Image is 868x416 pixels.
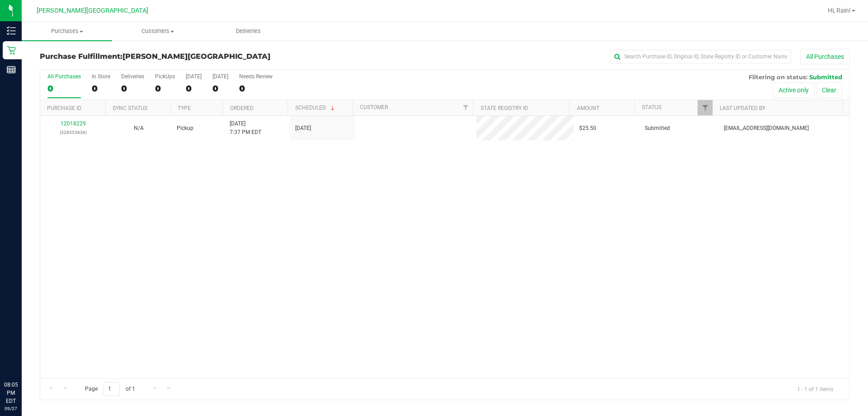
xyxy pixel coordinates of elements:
button: N/A [134,124,144,133]
iframe: Resource center [9,344,36,371]
span: 1 - 1 of 1 items [790,382,840,396]
span: [DATE] [295,124,311,133]
div: 0 [212,83,228,94]
a: Purchases [22,22,112,41]
span: Pickup [177,124,193,133]
a: Deliveries [203,22,293,41]
a: State Registry ID [481,105,528,111]
span: Submitted [809,73,842,81]
span: Page of 1 [77,382,142,396]
p: 09/27 [4,405,18,412]
span: [DATE] 7:37 PM EDT [230,120,261,137]
div: Needs Review [239,73,273,80]
span: Purchases [22,27,112,35]
inline-svg: Reports [7,65,16,74]
span: [PERSON_NAME][GEOGRAPHIC_DATA] [37,7,148,14]
a: Ordered [230,105,254,111]
a: Customers [112,22,203,41]
span: Not Applicable [134,125,144,131]
iframe: Resource center unread badge [27,342,38,353]
div: 0 [47,83,81,94]
div: PickUps [155,73,175,80]
input: 1 [104,382,120,396]
span: Hi, Rain! [828,7,851,14]
div: [DATE] [212,73,228,80]
button: All Purchases [800,49,850,64]
div: 0 [121,83,144,94]
span: [EMAIL_ADDRESS][DOMAIN_NAME] [724,124,809,133]
div: All Purchases [47,73,81,80]
p: (328553836) [46,128,100,137]
button: Clear [816,82,842,98]
h3: Purchase Fulfillment: [40,53,310,61]
a: Filter [458,100,473,115]
div: 0 [92,83,110,94]
div: In Store [92,73,110,80]
a: Sync Status [113,105,147,111]
span: Submitted [645,124,670,133]
a: 12018229 [61,120,86,127]
span: Customers [113,27,202,35]
div: [DATE] [186,73,202,80]
a: Status [642,104,661,110]
span: Filtering on status: [749,73,807,81]
span: $25.50 [579,124,596,133]
a: Scheduled [295,105,336,111]
inline-svg: Retail [7,46,16,55]
a: Filter [698,100,712,115]
span: [PERSON_NAME][GEOGRAPHIC_DATA] [123,52,270,61]
a: Amount [577,105,599,111]
div: 0 [155,83,175,94]
span: Deliveries [224,27,273,35]
button: Active only [773,82,815,98]
input: Search Purchase ID, Original ID, State Registry ID or Customer Name... [610,50,791,63]
div: 0 [239,83,273,94]
p: 08:05 PM EDT [4,381,18,405]
a: Last Updated By [720,105,765,111]
div: 0 [186,83,202,94]
a: Type [178,105,191,111]
a: Customer [360,104,388,110]
a: Purchase ID [47,105,81,111]
div: Deliveries [121,73,144,80]
inline-svg: Inventory [7,26,16,35]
